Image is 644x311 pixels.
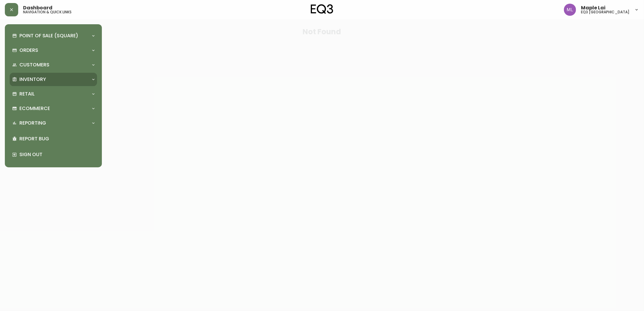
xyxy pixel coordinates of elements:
[581,10,629,14] h5: eq3 [GEOGRAPHIC_DATA]
[10,131,97,147] div: Report Bug
[10,58,97,72] div: Customers
[23,5,52,10] span: Dashboard
[19,76,46,83] p: Inventory
[23,10,72,14] h5: navigation & quick links
[10,73,97,86] div: Inventory
[19,47,38,54] p: Orders
[10,116,97,130] div: Reporting
[10,87,97,101] div: Retail
[311,4,333,14] img: logo
[10,147,97,162] div: Sign Out
[564,4,576,16] img: 61e28cffcf8cc9f4e300d877dd684943
[19,120,46,126] p: Reporting
[19,151,95,158] p: Sign Out
[10,44,97,57] div: Orders
[19,105,50,112] p: Ecommerce
[19,32,78,39] p: Point of Sale (Square)
[10,29,97,42] div: Point of Sale (Square)
[581,5,605,10] span: Maple Lai
[19,91,35,97] p: Retail
[19,62,49,68] p: Customers
[10,102,97,115] div: Ecommerce
[19,135,95,142] p: Report Bug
